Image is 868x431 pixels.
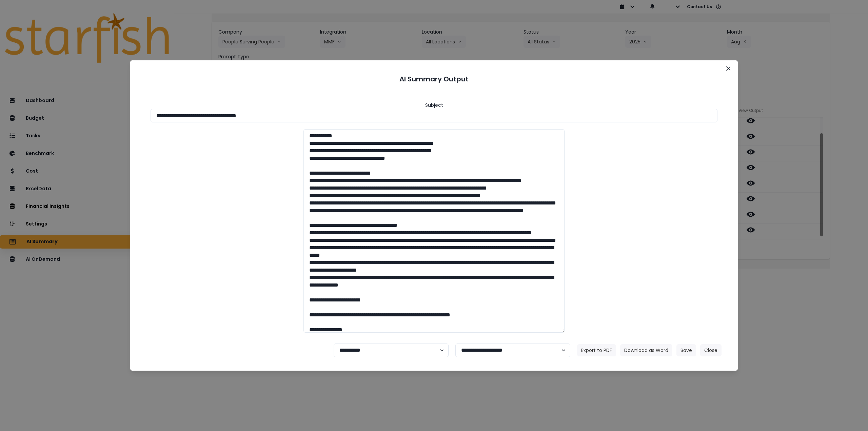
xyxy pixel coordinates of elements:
[620,344,672,356] button: Download as Word
[577,344,616,356] button: Export to PDF
[676,344,696,356] button: Save
[138,68,730,90] header: AI Summary Output
[700,344,722,356] button: Close
[723,63,734,74] button: Close
[425,102,443,109] header: Subject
